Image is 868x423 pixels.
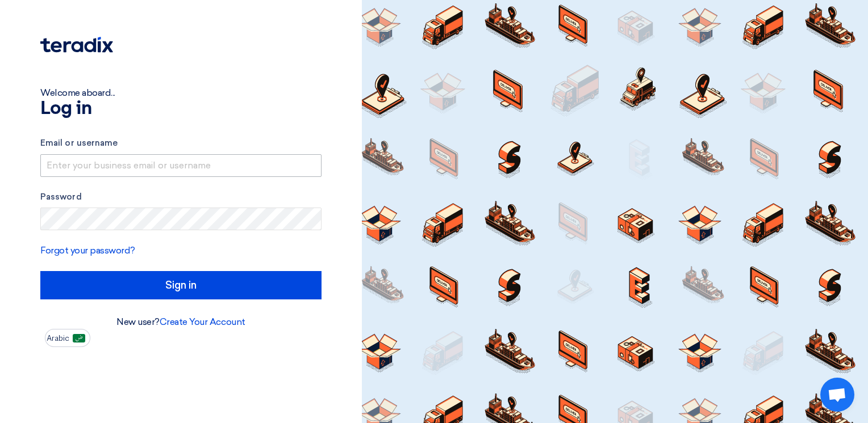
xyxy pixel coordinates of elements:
[40,86,322,100] div: Welcome aboard...
[820,378,854,412] div: Open chat
[40,154,322,177] input: Enter your business email or username
[116,316,245,327] font: New user?
[160,316,245,327] a: Create Your Account
[47,335,69,342] span: Arabic
[40,100,322,118] h1: Log in
[40,191,322,204] label: Password
[40,245,135,256] a: Forgot your password?
[40,271,322,299] input: Sign in
[73,334,85,342] img: ar-AR.png
[40,37,113,53] img: Teradix logo
[40,137,322,150] label: Email or username
[45,329,90,347] button: Arabic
